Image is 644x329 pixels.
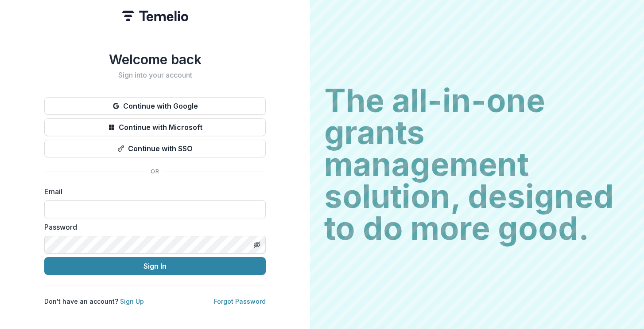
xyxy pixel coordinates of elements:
img: Temelio [122,11,188,21]
h1: Welcome back [44,51,266,67]
button: Sign In [44,257,266,275]
a: Forgot Password [214,298,266,305]
button: Continue with Microsoft [44,118,266,136]
h2: Sign into your account [44,71,266,79]
p: Don't have an account? [44,297,144,306]
label: Password [44,222,260,232]
label: Email [44,186,260,197]
button: Toggle password visibility [250,238,264,252]
button: Continue with Google [44,97,266,115]
button: Continue with SSO [44,140,266,157]
a: Sign Up [120,298,144,305]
